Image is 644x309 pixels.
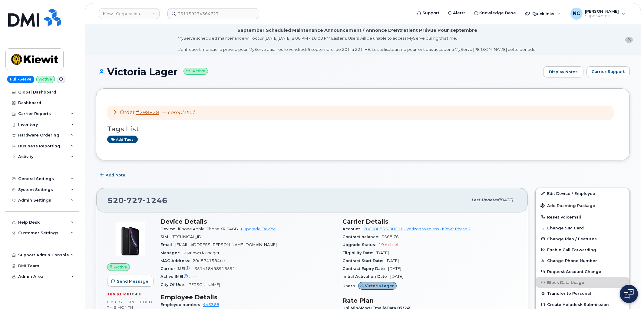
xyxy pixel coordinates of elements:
span: Enable Call Forwarding [547,248,596,252]
button: Transfer to Personal [536,288,629,299]
span: [PERSON_NAME] [187,282,220,287]
span: [DATE] [376,251,389,255]
span: [DATE] [386,258,399,263]
span: SIM [160,235,171,239]
span: Active IMEI [160,274,193,279]
img: image20231002-3703462-1qb80zy.jpeg [112,221,148,257]
button: Change Plan / Features [536,233,629,244]
span: [EMAIL_ADDRESS][PERSON_NAME][DOMAIN_NAME] [175,242,277,247]
span: Manager [160,251,183,255]
span: Contract balance [342,235,381,239]
a: Display Notes [543,66,583,78]
button: Add Roaming Package [536,199,629,212]
span: used [130,292,142,296]
button: close notification [625,37,633,43]
span: Contract Expiry Date [342,266,388,271]
button: Reset Voicemail [536,212,629,222]
span: City Of Use [160,282,187,287]
span: 351418498916591 [194,266,235,271]
small: Active [183,68,208,75]
button: Change Phone Number [536,255,629,266]
button: Carrier Support [586,66,630,77]
span: 20e8741584ce [193,258,225,263]
a: Edit Device / Employee [536,188,629,199]
div: September Scheduled Maintenance Announcement / Annonce D'entretient Prévue Pour septembre [237,27,477,34]
span: [DATE] [388,266,401,271]
span: Employee number [160,302,203,307]
span: Contract Start Date [342,258,386,263]
button: Change SIM Card [536,222,629,233]
img: Open chat [624,289,634,299]
button: Enable Call Forwarding [536,244,629,255]
button: Add Note [96,169,130,180]
span: 1246 [143,196,167,205]
a: #298828 [136,110,159,115]
span: Active [114,264,127,270]
span: Account [342,227,363,231]
span: [DATE] [499,198,513,202]
span: 727 [124,196,143,205]
em: completed [168,110,194,115]
span: iPhone Apple iPhone XR 64GB [178,227,238,231]
span: — [162,110,194,115]
h1: Victoria Lager [96,67,540,77]
a: Add tags [107,136,138,143]
span: [TECHNICAL_ID] [171,235,203,239]
span: Carrier IMEI [160,266,194,271]
h3: Device Details [160,218,335,225]
span: Email [160,242,175,247]
span: [DATE] [390,274,403,279]
span: Upgrade Status [342,242,378,247]
span: Unknown Manager [183,251,220,255]
span: MAC Address [160,258,193,263]
span: $568.76 [381,235,399,239]
span: Eligibility Date [342,251,376,255]
span: Carrier Support [592,69,625,74]
span: Initial Activation Date [342,274,390,279]
span: 19 mth left [378,242,400,247]
span: 166.91 MB [107,292,130,296]
h3: Carrier Details [342,218,517,225]
h3: Rate Plan [342,297,517,304]
span: — [193,274,197,279]
button: Block Data Usage [536,277,629,288]
button: Send Message [107,276,154,287]
span: 520 [107,196,167,205]
span: Add Note [106,172,125,178]
a: Victoria.Lager [358,284,397,288]
span: Victoria.Lager [365,283,394,289]
a: 443368 [203,302,219,307]
span: Order [120,110,135,115]
div: MyServe scheduled maintenance will occur [DATE][DATE] 8:00 PM - 10:00 PM Eastern. Users will be u... [178,35,537,52]
h3: Employee Details [160,294,335,301]
span: Change Plan / Features [547,236,597,241]
a: 786080835-00001 - Verizon Wireless - Kiewit Phase 2 [363,227,471,231]
span: Last updated [471,198,499,202]
span: Add Roaming Package [540,203,595,209]
h3: Tags List [107,125,619,133]
a: + Upgrade Device [240,227,276,231]
span: 0.00 Bytes [107,300,130,304]
span: Device [160,227,178,231]
span: Users [342,284,358,288]
button: Request Account Change [536,266,629,277]
span: Send Message [117,278,148,284]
